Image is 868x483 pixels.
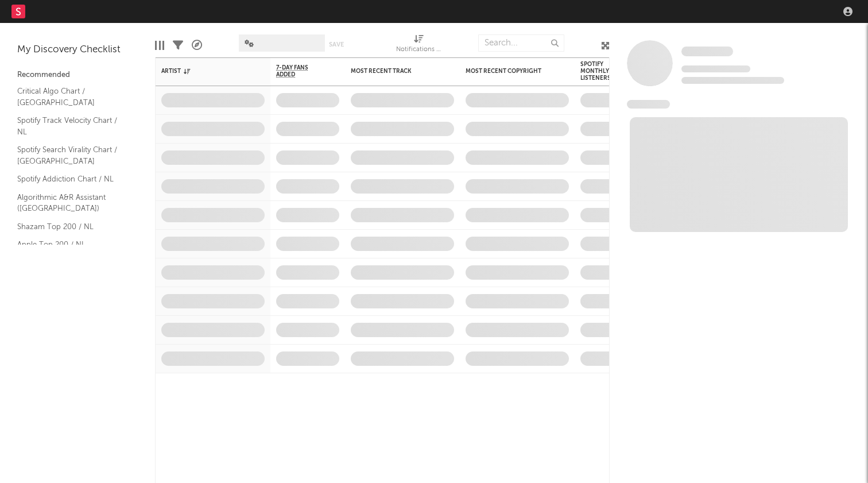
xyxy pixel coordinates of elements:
div: Recommended [17,68,138,82]
span: 7-Day Fans Added [276,64,322,78]
div: Artist [161,68,247,75]
span: 0 fans last week [681,77,784,84]
div: Filters [173,29,183,62]
button: Save [329,41,344,48]
div: Spotify Monthly Listeners [580,61,621,82]
div: Most Recent Track [351,68,437,75]
span: Some Artist [681,47,733,56]
a: Spotify Addiction Chart / NL [17,173,126,186]
div: Notifications (Artist) [396,43,442,57]
a: Spotify Track Velocity Chart / NL [17,114,126,138]
div: Notifications (Artist) [396,29,442,62]
span: News Feed [627,100,670,109]
div: A&R Pipeline [192,29,202,62]
div: Most Recent Copyright [466,68,552,75]
a: Algorithmic A&R Assistant ([GEOGRAPHIC_DATA]) [17,191,126,215]
a: Some Artist [681,46,733,57]
a: Shazam Top 200 / NL [17,221,126,233]
div: Edit Columns [155,29,164,62]
a: Apple Top 200 / NL [17,238,126,251]
a: Critical Algo Chart / [GEOGRAPHIC_DATA] [17,85,126,109]
div: My Discovery Checklist [17,43,138,57]
input: Search... [478,34,564,52]
a: Spotify Search Virality Chart / [GEOGRAPHIC_DATA] [17,144,126,167]
span: Tracking Since: [DATE] [681,65,750,72]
